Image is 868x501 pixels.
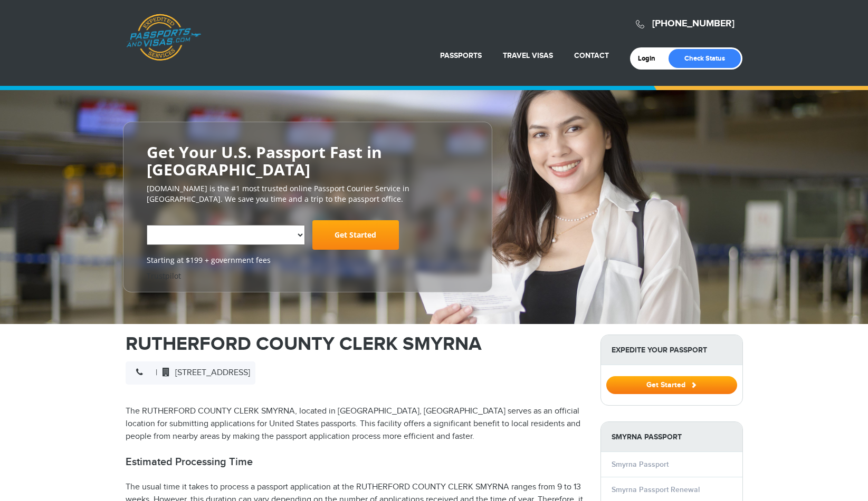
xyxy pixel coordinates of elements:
[126,361,255,385] div: |
[652,18,735,30] a: [PHONE_NUMBER]
[126,14,201,61] a: Passports & [DOMAIN_NAME]
[147,183,469,204] p: [DOMAIN_NAME] is the #1 most trusted online Passport Courier Service in [GEOGRAPHIC_DATA]. We sav...
[612,460,669,469] a: Smyrna Passport
[601,335,742,365] strong: Expedite Your Passport
[312,220,399,250] a: Get Started
[126,405,585,443] p: The RUTHERFORD COUNTY CLERK SMYRNA, located in [GEOGRAPHIC_DATA], [GEOGRAPHIC_DATA] serves as an ...
[126,456,585,468] h2: Estimated Processing Time
[147,271,181,281] a: Trustpilot
[606,376,737,394] button: Get Started
[574,51,609,60] a: Contact
[147,143,469,178] h2: Get Your U.S. Passport Fast in [GEOGRAPHIC_DATA]
[669,49,741,68] a: Check Status
[126,335,585,353] h1: RUTHERFORD COUNTY CLERK SMYRNA
[157,368,250,378] span: [STREET_ADDRESS]
[503,51,553,60] a: Travel Visas
[606,380,737,389] a: Get Started
[440,51,482,60] a: Passports
[638,54,663,63] a: Login
[612,485,700,494] a: Smyrna Passport Renewal
[147,255,469,266] span: Starting at $199 + government fees
[601,422,742,452] strong: Smyrna Passport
